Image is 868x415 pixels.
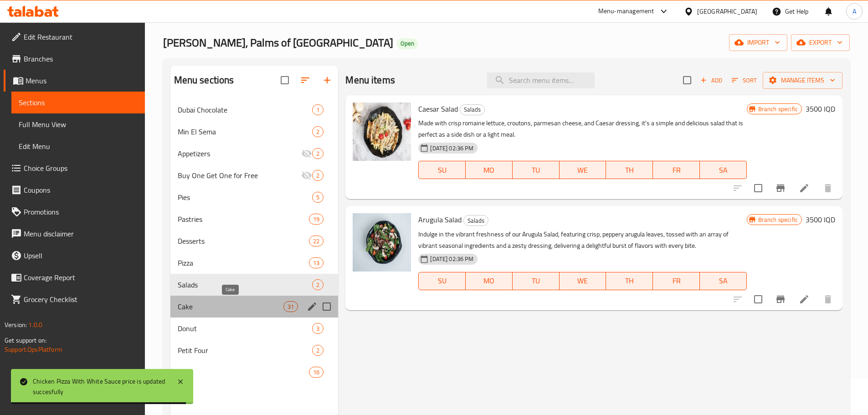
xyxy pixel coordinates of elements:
[763,72,842,89] button: Manage items
[313,149,323,158] span: 2
[178,148,302,159] div: Appetizers
[312,104,324,115] div: items
[178,345,313,356] span: Petit Four
[313,106,323,114] span: 1
[5,319,27,331] span: Version:
[700,272,747,290] button: SA
[4,48,145,70] a: Branches
[33,376,168,397] div: Chicken Pizza With White Sauce price is updated succesfully
[806,102,835,115] h6: 3500 IQD
[24,228,138,239] span: Menu disclaimer
[11,135,145,157] a: Edit Menu
[4,157,145,179] a: Choice Groups
[178,279,313,290] span: Salads
[770,288,791,310] button: Branch-specific-item
[697,73,726,87] span: Add item
[170,361,339,383] div: Box16
[170,164,339,186] div: Buy One Get One for Free2
[313,281,323,289] span: 2
[653,272,700,290] button: FR
[5,343,62,355] a: Support.OpsPlatform
[312,126,324,137] div: items
[610,274,649,287] span: TH
[24,163,138,174] span: Choice Groups
[397,40,418,47] span: Open
[516,164,556,177] span: TU
[770,75,835,86] span: Manage items
[170,143,339,164] div: Appetizers2
[700,161,747,179] button: SA
[4,26,145,48] a: Edit Restaurant
[426,144,477,153] span: [DATE] 02:36 PM
[4,288,145,310] a: Grocery Checklist
[418,229,746,251] p: Indulge in the vibrant freshness of our Arugula Salad, featuring crisp, peppery arugula leaves, t...
[170,339,339,361] div: Petit Four2
[5,334,46,346] span: Get support on:
[305,300,319,313] button: edit
[4,70,145,92] a: Menus
[736,37,780,48] span: import
[799,183,810,194] a: Edit menu item
[312,192,324,203] div: items
[24,250,138,261] span: Upsell
[11,113,145,135] a: Full Menu View
[24,272,138,283] span: Coverage Report
[469,164,509,177] span: MO
[657,274,696,287] span: FR
[469,274,509,287] span: MO
[19,97,138,108] span: Sections
[284,302,298,311] span: 31
[799,294,810,305] a: Edit menu item
[19,119,138,130] span: Full Menu View
[178,214,309,225] div: Pastries
[178,323,313,334] div: Donut
[418,102,458,116] span: Caesar Salad
[178,126,313,137] span: Min El Sema
[178,236,309,246] span: Desserts
[309,259,323,267] span: 13
[170,230,339,252] div: Desserts22
[513,272,560,290] button: TU
[466,272,513,290] button: MO
[24,31,138,42] span: Edit Restaurant
[853,6,856,16] span: A
[178,192,313,203] span: Pies
[729,73,759,87] button: Sort
[170,186,339,208] div: Pies5
[4,266,145,288] a: Coverage Report
[309,215,323,224] span: 19
[26,75,138,86] span: Menus
[770,177,791,199] button: Branch-specific-item
[426,255,477,263] span: [DATE] 02:36 PM
[749,290,768,309] span: Select to update
[563,274,603,287] span: WE
[466,161,513,179] button: MO
[657,164,696,177] span: FR
[606,272,653,290] button: TH
[678,71,697,90] span: Select section
[178,257,309,268] span: Pizza
[309,257,324,268] div: items
[309,214,324,225] div: items
[313,171,323,180] span: 2
[4,245,145,266] a: Upsell
[178,170,302,181] div: Buy One Get One for Free
[513,161,560,179] button: TU
[460,104,484,115] span: Salads
[463,215,488,226] div: Salads
[598,6,654,17] div: Menu-management
[11,92,145,113] a: Sections
[312,148,324,159] div: items
[170,95,339,387] nav: Menu sections
[170,208,339,230] div: Pastries19
[301,170,312,181] svg: Inactive section
[312,170,324,181] div: items
[606,161,653,179] button: TH
[487,72,595,88] input: search
[19,141,138,152] span: Edit Menu
[418,272,466,290] button: SU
